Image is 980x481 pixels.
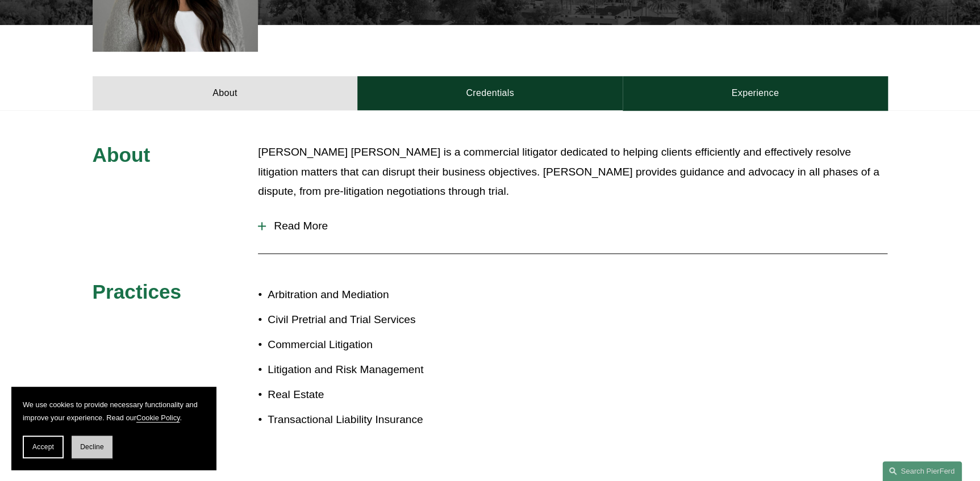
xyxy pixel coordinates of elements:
[268,335,490,355] p: Commercial Litigation
[268,310,490,330] p: Civil Pretrial and Trial Services
[93,76,358,110] a: About
[23,436,64,458] button: Accept
[268,385,490,405] p: Real Estate
[623,76,888,110] a: Experience
[268,360,490,380] p: Litigation and Risk Management
[11,387,216,470] section: Cookie banner
[258,211,887,241] button: Read More
[72,436,112,458] button: Decline
[268,410,490,430] p: Transactional Liability Insurance
[80,443,104,451] span: Decline
[93,281,182,303] span: Practices
[23,398,205,424] p: We use cookies to provide necessary functionality and improve your experience. Read our .
[268,285,490,305] p: Arbitration and Mediation
[882,461,962,481] a: Search this site
[136,413,180,422] a: Cookie Policy
[258,143,887,202] p: [PERSON_NAME] [PERSON_NAME] is a commercial litigator dedicated to helping clients efficiently an...
[357,76,623,110] a: Credentials
[93,144,151,166] span: About
[266,220,887,232] span: Read More
[32,443,54,451] span: Accept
